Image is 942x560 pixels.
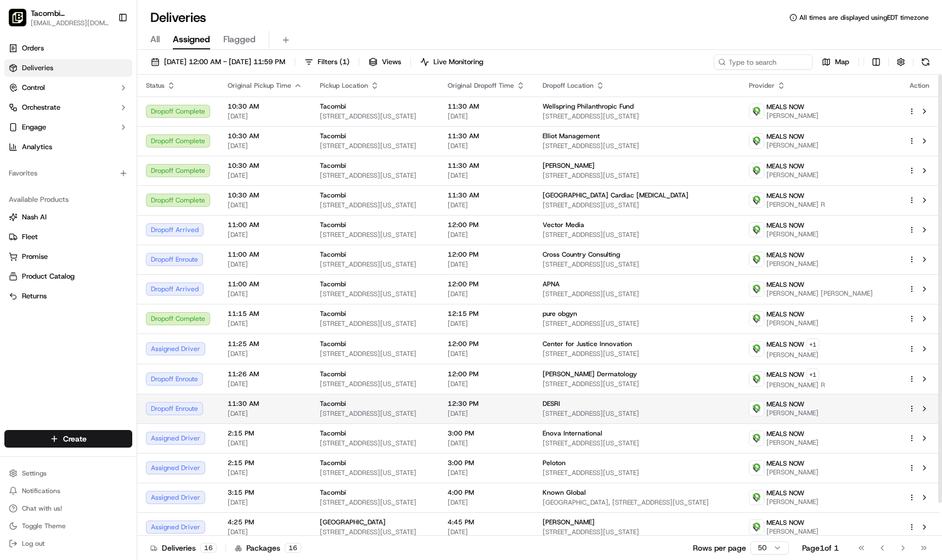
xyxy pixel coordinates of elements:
[749,342,764,356] img: melas_now_logo.png
[4,430,132,448] button: Create
[749,134,764,148] img: melas_now_logo.png
[364,54,406,70] button: Views
[37,105,180,116] div: Start new chat
[187,108,200,121] button: Start new chat
[235,542,301,553] div: Packages
[543,439,731,448] span: [STREET_ADDRESS][US_STATE]
[766,221,804,230] span: MEALS NOW
[320,468,430,477] span: [STREET_ADDRESS][US_STATE]
[543,230,731,239] span: [STREET_ADDRESS][US_STATE]
[22,504,62,513] span: Chat with us!
[146,81,165,90] span: Status
[448,112,525,121] span: [DATE]
[228,220,302,229] span: 11:00 AM
[228,488,302,497] span: 3:15 PM
[228,518,302,527] span: 4:25 PM
[543,429,602,438] span: Enova International
[543,528,731,536] span: [STREET_ADDRESS][US_STATE]
[320,220,346,229] span: Tacombi
[320,399,346,408] span: Tacombi
[806,369,819,381] button: +1
[320,488,346,497] span: Tacombi
[908,81,931,90] div: Action
[543,498,731,507] span: [GEOGRAPHIC_DATA], [STREET_ADDRESS][US_STATE]
[228,349,302,358] span: [DATE]
[228,230,302,239] span: [DATE]
[150,542,217,553] div: Deliveries
[22,252,48,262] span: Promise
[543,260,731,269] span: [STREET_ADDRESS][US_STATE]
[228,250,302,259] span: 11:00 AM
[448,380,525,388] span: [DATE]
[320,112,430,121] span: [STREET_ADDRESS][US_STATE]
[448,518,525,527] span: 4:45 PM
[749,163,764,178] img: melas_now_logo.png
[320,280,346,289] span: Tacombi
[766,319,819,327] span: [PERSON_NAME]
[200,543,217,553] div: 16
[766,409,819,417] span: [PERSON_NAME]
[22,522,66,530] span: Toggle Theme
[320,340,346,348] span: Tacombi
[228,81,291,90] span: Original Pickup Time
[22,232,38,242] span: Fleet
[228,290,302,298] span: [DATE]
[228,280,302,289] span: 11:00 AM
[415,54,488,70] button: Live Monitoring
[749,401,764,416] img: melas_now_logo.png
[318,57,349,67] span: Filters
[802,542,839,553] div: Page 1 of 1
[11,105,31,125] img: 1736555255976-a54dd68f-1ca7-489b-9aae-adbdc363a1c4
[543,468,731,477] span: [STREET_ADDRESS][US_STATE]
[4,466,132,481] button: Settings
[228,260,302,269] span: [DATE]
[173,33,210,46] span: Assigned
[4,39,132,57] a: Orders
[543,349,731,358] span: [STREET_ADDRESS][US_STATE]
[749,490,764,505] img: melas_now_logo.png
[228,409,302,418] span: [DATE]
[9,9,26,26] img: Tacombi Empire State Building
[320,380,430,388] span: [STREET_ADDRESS][US_STATE]
[766,370,804,379] span: MEALS NOW
[766,429,804,438] span: MEALS NOW
[4,287,132,305] button: Returns
[749,193,764,207] img: melas_now_logo.png
[228,370,302,378] span: 11:26 AM
[228,340,302,348] span: 11:25 AM
[228,528,302,536] span: [DATE]
[9,232,128,242] a: Fleet
[448,280,525,289] span: 12:00 PM
[749,312,764,326] img: melas_now_logo.png
[4,165,132,182] div: Favorites
[766,289,873,298] span: [PERSON_NAME] [PERSON_NAME]
[228,171,302,180] span: [DATE]
[448,349,525,358] span: [DATE]
[543,142,731,150] span: [STREET_ADDRESS][US_STATE]
[11,160,20,169] div: 📗
[382,57,401,67] span: Views
[11,11,33,33] img: Nash
[320,132,346,140] span: Tacombi
[320,439,430,448] span: [STREET_ADDRESS][US_STATE]
[448,171,525,180] span: [DATE]
[29,71,198,82] input: Got a question? Start typing here...
[340,57,349,67] span: ( 1 )
[766,200,825,209] span: [PERSON_NAME] R
[11,44,200,61] p: Welcome 👋
[320,370,346,378] span: Tacombi
[22,487,60,495] span: Notifications
[228,468,302,477] span: [DATE]
[4,191,132,208] div: Available Products
[448,81,514,90] span: Original Dropoff Time
[448,319,525,328] span: [DATE]
[749,81,775,90] span: Provider
[93,160,101,169] div: 💻
[9,271,128,281] a: Product Catalog
[543,518,595,527] span: [PERSON_NAME]
[448,468,525,477] span: [DATE]
[448,429,525,438] span: 3:00 PM
[766,191,804,200] span: MEALS NOW
[448,439,525,448] span: [DATE]
[22,103,60,112] span: Orchestrate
